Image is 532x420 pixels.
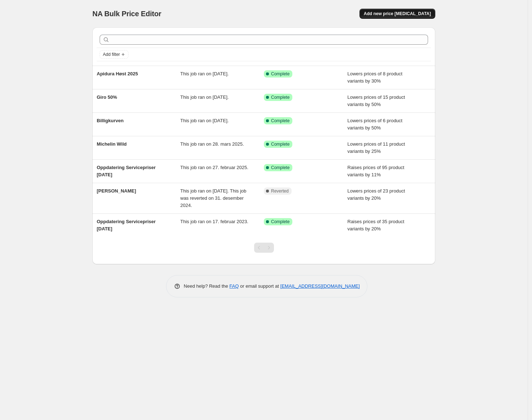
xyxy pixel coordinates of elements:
[239,283,280,289] span: or email support at
[348,188,405,201] span: Lowers prices of 23 product variants by 20%
[364,11,431,17] span: Add new price [MEDICAL_DATA]
[97,188,136,194] span: [PERSON_NAME]
[184,283,230,289] span: Need help? Read the
[280,283,360,289] a: [EMAIL_ADDRESS][DOMAIN_NAME]
[271,165,289,171] span: Complete
[348,71,402,84] span: Lowers prices of 8 product variants by 30%
[348,118,402,131] span: Lowers prices of 6 product variants by 50%
[271,118,289,124] span: Complete
[97,71,138,76] span: Apidura Høst 2025
[180,165,249,170] span: This job ran on 27. februar 2025.
[180,118,229,123] span: This job ran on [DATE].
[254,243,274,253] nav: Pagination
[92,10,161,18] span: NA Bulk Price Editor
[180,141,244,147] span: This job ran on 28. mars 2025.
[180,71,229,76] span: This job ran on [DATE].
[103,52,120,57] span: Add filter
[271,219,289,225] span: Complete
[180,188,247,208] span: This job ran on [DATE]. This job was reverted on 31. desember 2024.
[348,94,405,107] span: Lowers prices of 15 product variants by 50%
[97,141,127,147] span: Michelin Wild
[100,50,128,59] button: Add filter
[348,165,405,177] span: Raises prices of 95 product variants by 11%
[180,219,249,224] span: This job ran on 17. februar 2023.
[230,283,239,289] a: FAQ
[97,165,156,177] span: Oppdatering Servicepriser [DATE]
[97,118,123,123] span: Billigkurven
[271,141,289,147] span: Complete
[271,94,289,100] span: Complete
[348,141,405,154] span: Lowers prices of 11 product variants by 25%
[271,71,289,77] span: Complete
[180,94,229,100] span: This job ran on [DATE].
[97,94,117,100] span: Giro 50%
[271,188,289,194] span: Reverted
[97,219,156,231] span: Oppdatering Servicepriser [DATE]
[348,219,405,231] span: Raises prices of 35 product variants by 20%
[359,9,435,19] button: Add new price [MEDICAL_DATA]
